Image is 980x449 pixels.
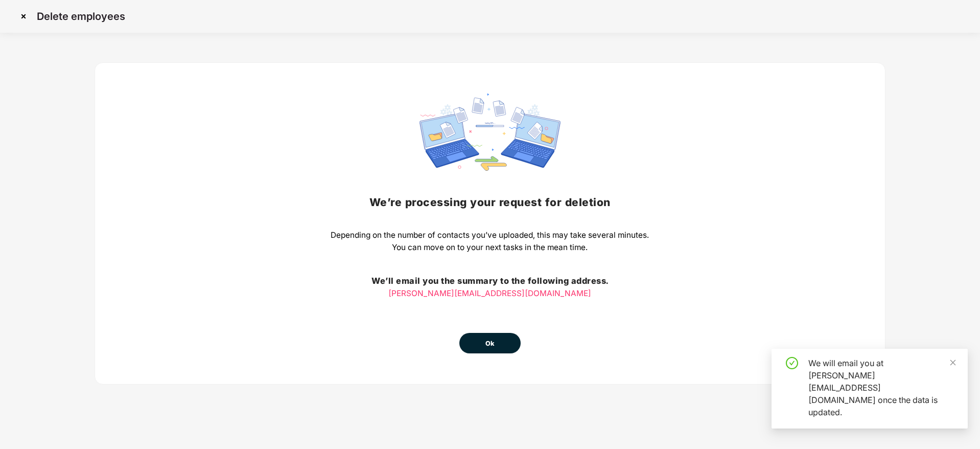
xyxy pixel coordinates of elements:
[37,10,125,23] p: Delete employees
[331,229,649,241] p: Depending on the number of contacts you’ve uploaded, this may take several minutes.
[419,94,561,171] img: svg+xml;base64,PHN2ZyBpZD0iRGF0YV9zeW5jaW5nIiB4bWxucz0iaHR0cDovL3d3dy53My5vcmcvMjAwMC9zdmciIHdpZH...
[331,194,649,211] h2: We’re processing your request for deletion
[808,357,955,418] div: We will email you at [PERSON_NAME][EMAIL_ADDRESS][DOMAIN_NAME] once the data is updated.
[15,8,32,25] img: svg+xml;base64,PHN2ZyBpZD0iQ3Jvc3MtMzJ4MzIiIHhtbG5zPSJodHRwOi8vd3d3LnczLm9yZy8yMDAwL3N2ZyIgd2lkdG...
[459,333,521,353] button: Ok
[786,357,798,369] span: check-circle
[331,275,649,288] h3: We’ll email you the summary to the following address.
[485,339,495,349] span: Ok
[331,287,649,300] p: [PERSON_NAME][EMAIL_ADDRESS][DOMAIN_NAME]
[331,241,649,254] p: You can move on to your next tasks in the mean time.
[949,359,956,366] span: close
